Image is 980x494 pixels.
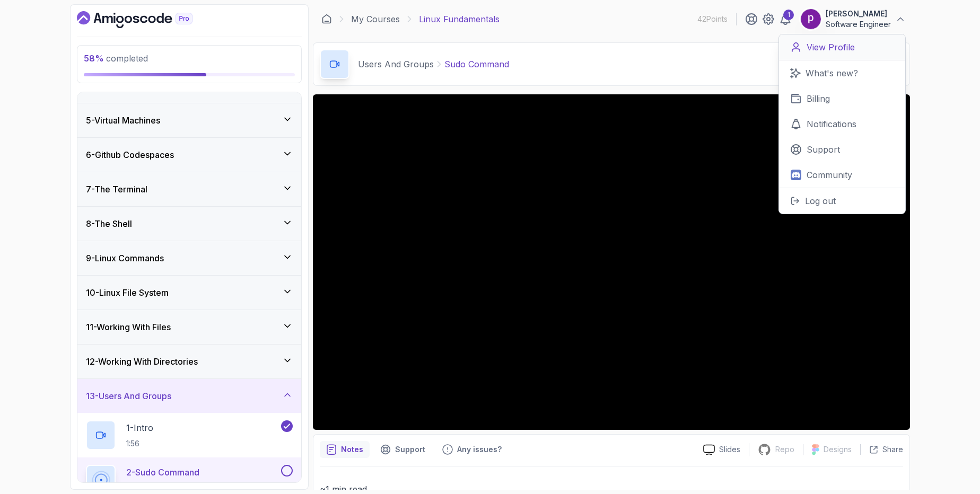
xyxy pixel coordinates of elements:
span: 58 % [84,53,104,64]
p: What's new? [806,67,858,80]
a: Slides [695,444,749,455]
button: 6-Github Codespaces [77,138,301,172]
a: 1 [779,13,792,25]
a: Billing [779,86,905,111]
p: Linux Fundamentals [419,13,500,25]
span: completed [84,53,148,64]
button: 5-Virtual Machines [77,103,301,137]
p: Notifications [807,118,856,130]
a: Community [779,162,905,188]
button: 13-Users And Groups [77,379,301,413]
button: 1-Intro1:56 [86,420,293,450]
button: 7-The Terminal [77,172,301,206]
h3: 7 - The Terminal [86,183,147,196]
button: 10-Linux File System [77,276,301,310]
p: Any issues? [457,444,502,455]
h3: 13 - Users And Groups [86,390,171,402]
p: Support [807,143,840,156]
p: Community [807,169,852,181]
button: 11-Working With Files [77,310,301,344]
iframe: 2 - Sudo command [313,94,910,430]
img: user profile image [801,9,821,29]
p: Notes [341,444,363,455]
p: Log out [805,195,836,207]
p: Repo [775,444,794,455]
a: Dashboard [77,11,217,28]
h3: 11 - Working With Files [86,321,171,333]
h3: 10 - Linux File System [86,286,169,299]
a: Dashboard [321,14,332,24]
h3: 6 - Github Codespaces [86,148,174,161]
p: Slides [719,444,740,455]
p: 2 - Sudo Command [126,466,199,479]
h3: 12 - Working With Directories [86,355,198,368]
h3: 5 - Virtual Machines [86,114,160,127]
p: 1:56 [126,438,153,449]
button: 8-The Shell [77,207,301,241]
a: My Courses [351,13,400,25]
p: Billing [807,92,830,105]
h3: 9 - Linux Commands [86,252,164,264]
div: 1 [783,10,794,20]
button: notes button [320,441,370,458]
a: Notifications [779,111,905,137]
p: Designs [824,444,852,455]
a: What's new? [779,60,905,86]
button: 9-Linux Commands [77,241,301,275]
p: 42 Points [697,14,728,24]
p: [PERSON_NAME] [826,8,891,19]
p: Users And Groups [358,58,434,70]
a: Support [779,137,905,162]
p: 1 - Intro [126,421,153,434]
button: Support button [374,441,432,458]
p: Sudo Command [444,58,509,70]
p: Share [882,444,903,455]
a: View Profile [779,34,905,60]
p: Software Engineer [826,19,891,30]
button: Share [860,444,903,455]
p: View Profile [807,41,855,54]
h3: 8 - The Shell [86,217,132,230]
button: 12-Working With Directories [77,345,301,378]
button: user profile image[PERSON_NAME]Software Engineer [800,8,906,30]
p: Support [395,444,425,455]
button: Feedback button [436,441,508,458]
button: Log out [779,188,905,214]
